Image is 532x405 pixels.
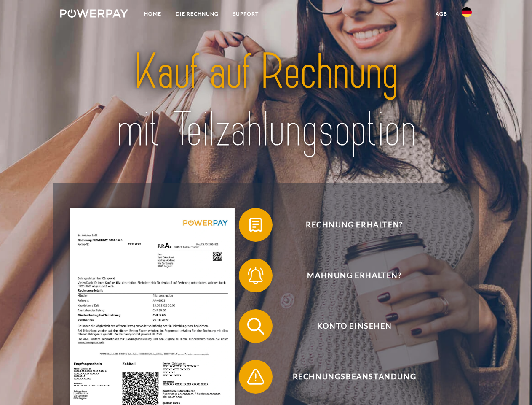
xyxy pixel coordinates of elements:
a: DIE RECHNUNG [168,6,226,22]
span: Rechnungsbeanstandung [251,360,457,394]
span: Rechnung erhalten? [251,208,457,242]
a: SUPPORT [226,6,266,22]
img: logo-powerpay-white.svg [60,9,128,18]
span: Konto einsehen [251,309,457,343]
img: qb_bill.svg [245,214,266,235]
img: qb_search.svg [245,316,266,337]
img: de [462,7,472,17]
button: Konto einsehen [239,309,458,343]
span: Mahnung erhalten? [251,259,457,292]
img: title-powerpay_de.svg [80,40,452,162]
button: Rechnungsbeanstandung [239,360,458,394]
img: qb_warning.svg [245,366,266,387]
a: Home [137,6,168,22]
button: Rechnung erhalten? [239,208,458,242]
button: Mahnung erhalten? [239,259,458,292]
img: qb_bell.svg [245,265,266,286]
a: agb [428,6,454,22]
